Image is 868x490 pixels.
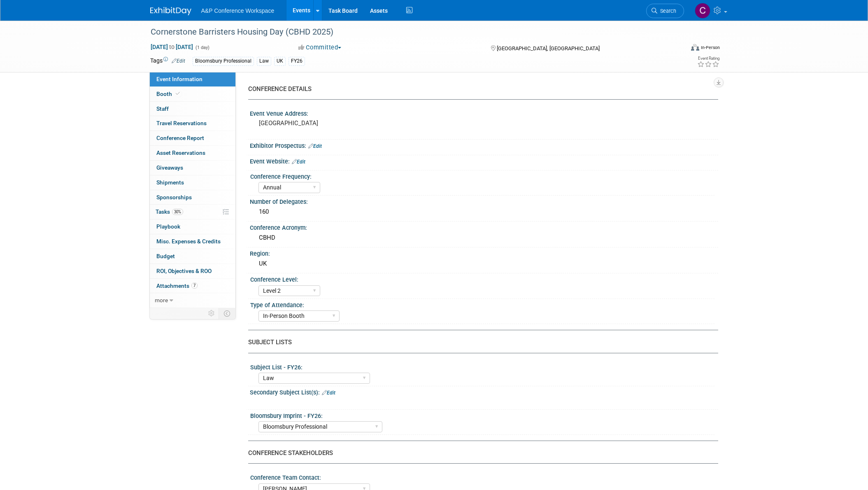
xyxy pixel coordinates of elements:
div: 160 [256,205,712,218]
span: Asset Reservations [156,149,205,156]
span: Travel Reservations [156,120,207,126]
div: CBHD [256,231,712,244]
span: to [168,44,176,50]
span: Budget [156,253,175,259]
div: Number of Delegates: [250,196,718,206]
a: Event Information [150,72,235,86]
div: Conference Acronym: [250,222,718,232]
div: Event Website: [250,155,718,166]
div: FY26 [289,57,305,65]
button: Committed [296,43,344,52]
a: Tasks30% [150,205,235,219]
span: Misc. Expenses & Credits [156,238,221,245]
div: Exhibitor Prospectus: [250,140,718,150]
a: Edit [322,390,335,396]
a: Search [646,4,684,18]
div: Event Format [635,43,720,55]
div: Bloomsbury Professional [193,57,254,65]
a: Staff [150,102,235,116]
a: Booth [150,87,235,101]
a: Asset Reservations [150,146,235,160]
a: Edit [308,143,322,149]
span: Booth [156,91,182,97]
span: Tasks [156,208,183,215]
span: Sponsorships [156,194,192,201]
a: Conference Report [150,131,235,145]
td: Toggle Event Tabs [219,308,235,319]
div: SUBJECT LISTS [248,338,712,347]
span: Playbook [156,223,180,230]
div: Cornerstone Barristers Housing Day (CBHD 2025) [148,25,672,40]
span: 7 [191,282,198,289]
a: Shipments [150,175,235,190]
div: CONFERENCE DETAILS [248,85,712,93]
div: UK [274,57,286,65]
div: In-Person [700,44,720,51]
div: Type of Attendance: [250,299,714,309]
span: [GEOGRAPHIC_DATA], [GEOGRAPHIC_DATA] [497,45,600,51]
span: Attachments [156,282,198,289]
a: Misc. Expenses & Credits [150,234,235,249]
div: Conference Level: [250,273,714,284]
a: Attachments7 [150,279,235,293]
span: Event Information [156,76,202,82]
img: Christine Ritchlin [695,3,710,19]
a: Playbook [150,219,235,234]
div: Event Rating [697,56,719,61]
div: Region: [250,247,718,258]
div: Event Venue Address: [250,107,718,118]
span: Giveaways [156,164,183,171]
div: Conference Team Contact: [250,471,714,482]
div: Subject List - FY26: [250,361,714,371]
a: Sponsorships [150,190,235,205]
div: Secondary Subject List(s): [250,386,718,397]
span: Conference Report [156,135,204,141]
a: Travel Reservations [150,116,235,131]
div: UK [256,257,712,270]
span: [DATE] [DATE] [150,43,193,51]
td: Personalize Event Tab Strip [205,308,219,319]
span: (1 day) [195,45,209,50]
a: Budget [150,249,235,264]
a: Edit [172,58,185,64]
span: Staff [156,105,169,112]
img: ExhibitDay [150,7,191,15]
i: Booth reservation complete [176,91,180,96]
span: ROI, Objectives & ROO [156,268,212,274]
a: Edit [292,159,305,165]
td: Tags [150,56,185,66]
a: more [150,293,235,308]
span: Shipments [156,179,184,186]
span: Search [657,8,676,14]
div: Law [257,57,271,65]
img: Format-Inperson.png [691,44,699,51]
span: 30% [172,209,183,215]
span: A&P Conference Workspace [201,7,275,14]
pre: [GEOGRAPHIC_DATA] [259,119,436,127]
a: ROI, Objectives & ROO [150,264,235,278]
div: CONFERENCE STAKEHOLDERS [248,449,712,457]
div: Bloomsbury Imprint - FY26: [250,410,714,420]
div: Conference Frequency: [250,170,714,181]
a: Giveaways [150,161,235,175]
span: more [155,297,168,303]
